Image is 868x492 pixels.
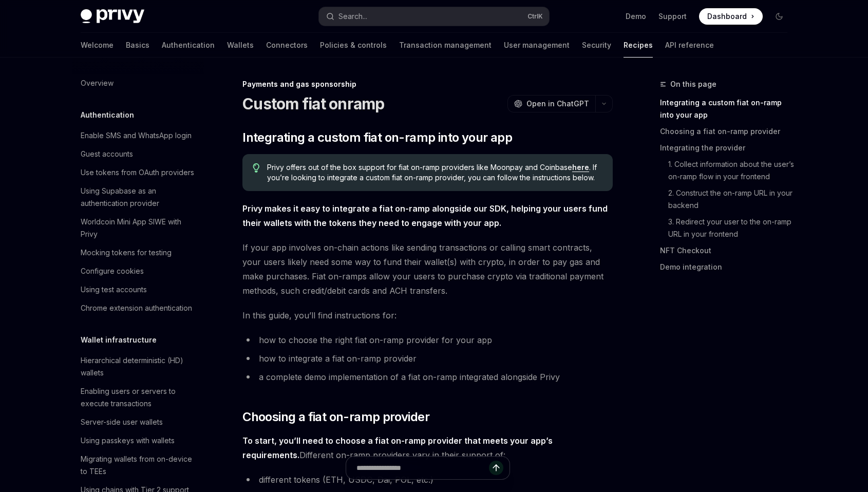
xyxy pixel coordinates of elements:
li: a complete demo implementation of a fiat on-ramp integrated alongside Privy [242,370,613,384]
a: NFT Checkout [660,242,796,259]
li: how to integrate a fiat on-ramp provider [242,351,613,366]
a: Integrating the provider [660,140,796,156]
span: Choosing a fiat on-ramp provider [242,409,429,425]
div: Mocking tokens for testing [81,247,172,259]
div: Server-side user wallets [81,416,163,428]
a: Dashboard [699,8,763,25]
span: Privy offers out of the box support for fiat on-ramp providers like Moonpay and Coinbase . If you... [267,162,602,183]
a: 3. Redirect your user to the on-ramp URL in your frontend [660,214,796,242]
a: Security [582,33,611,58]
a: Chrome extension authentication [72,299,204,317]
div: Using passkeys with wallets [81,434,175,447]
a: Demo [626,11,646,22]
li: how to choose the right fiat on-ramp provider for your app [242,333,613,347]
span: Ctrl K [527,12,543,21]
a: Worldcoin Mini App SIWE with Privy [72,213,204,243]
a: Server-side user wallets [72,413,204,431]
span: Dashboard [707,11,747,22]
strong: Privy makes it easy to integrate a fiat on-ramp alongside our SDK, helping your users fund their ... [242,203,608,228]
span: Integrating a custom fiat on-ramp into your app [242,129,512,146]
svg: Tip [253,163,260,173]
div: Search... [338,10,367,23]
a: 2. Construct the on-ramp URL in your backend [660,185,796,214]
span: If your app involves on-chain actions like sending transactions or calling smart contracts, your ... [242,240,613,298]
span: Different on-ramp providers vary in their support of: [242,433,613,462]
a: Connectors [266,33,308,58]
a: Transaction management [399,33,492,58]
div: Hierarchical deterministic (HD) wallets [81,354,198,379]
a: Enabling users or servers to execute transactions [72,382,204,413]
a: 1. Collect information about the user’s on-ramp flow in your frontend [660,156,796,185]
div: Overview [81,77,114,89]
a: Using passkeys with wallets [72,431,204,450]
a: Policies & controls [320,33,387,58]
span: On this page [670,78,716,90]
a: Configure cookies [72,262,204,280]
a: Guest accounts [72,145,204,163]
div: Guest accounts [81,148,133,160]
a: Choosing a fiat on-ramp provider [660,123,796,140]
a: Use tokens from OAuth providers [72,163,204,182]
div: Migrating wallets from on-device to TEEs [81,453,198,478]
div: Worldcoin Mini App SIWE with Privy [81,216,198,240]
div: Enable SMS and WhatsApp login [81,129,192,142]
input: Ask a question... [356,457,489,479]
h5: Authentication [81,109,134,121]
a: API reference [665,33,714,58]
a: Migrating wallets from on-device to TEEs [72,450,204,481]
a: Demo integration [660,259,796,275]
img: dark logo [81,9,144,24]
div: Chrome extension authentication [81,302,192,314]
div: Using test accounts [81,283,147,296]
div: Configure cookies [81,265,144,277]
span: Open in ChatGPT [526,99,589,109]
a: Using test accounts [72,280,204,299]
a: Enable SMS and WhatsApp login [72,126,204,145]
a: Recipes [624,33,653,58]
h5: Wallet infrastructure [81,334,157,346]
a: Using Supabase as an authentication provider [72,182,204,213]
a: Wallets [227,33,254,58]
button: Toggle dark mode [771,8,787,25]
div: Using Supabase as an authentication provider [81,185,198,210]
strong: To start, you’ll need to choose a fiat on-ramp provider that meets your app’s requirements. [242,436,553,460]
h1: Custom fiat onramp [242,94,385,113]
a: User management [504,33,570,58]
a: Authentication [162,33,215,58]
span: In this guide, you’ll find instructions for: [242,308,613,323]
button: Send message [489,461,503,475]
div: Payments and gas sponsorship [242,79,613,89]
a: Welcome [81,33,114,58]
button: Open in ChatGPT [507,95,595,112]
div: Use tokens from OAuth providers [81,166,194,179]
button: Open search [319,7,549,26]
a: Support [658,11,687,22]
a: Integrating a custom fiat on-ramp into your app [660,94,796,123]
a: Basics [126,33,149,58]
a: Mocking tokens for testing [72,243,204,262]
a: Overview [72,74,204,92]
div: Enabling users or servers to execute transactions [81,385,198,410]
a: Hierarchical deterministic (HD) wallets [72,351,204,382]
a: here [572,163,589,172]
